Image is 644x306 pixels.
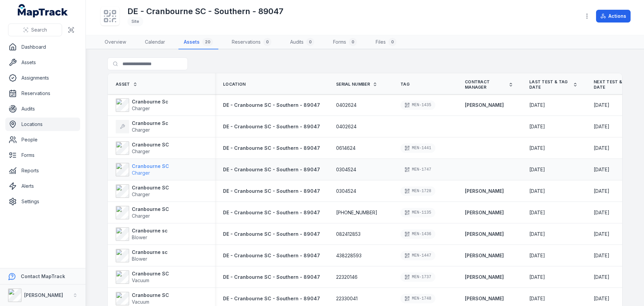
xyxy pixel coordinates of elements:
[370,35,402,49] a: Files0
[5,102,80,116] a: Audits
[140,35,170,49] a: Calendar
[21,273,65,279] strong: Contact MapTrack
[336,188,356,194] span: 0304524
[132,148,150,154] span: Charger
[132,277,149,283] span: Vacuum
[5,148,80,162] a: Forms
[116,249,168,262] a: Cranbourne scBlower
[5,40,80,54] a: Dashboard
[336,102,357,108] span: 0402624
[529,79,570,90] span: Last Test & Tag Date
[127,17,143,26] div: Site
[529,188,545,194] time: 8/7/2025, 12:00:00 AM
[223,188,320,194] span: DE - Cranbourne SC - Southern - 89047
[400,251,435,260] div: MEN-1447
[400,82,410,87] span: Tag
[465,79,513,90] a: Contract Manager
[336,252,362,259] span: 438228593
[529,145,545,151] time: 8/7/2025, 12:00:00 AM
[465,209,504,216] strong: [PERSON_NAME]
[132,249,168,256] strong: Cranbourne sc
[132,256,147,262] span: Blower
[178,35,218,49] a: Assets20
[594,253,609,258] span: [DATE]
[132,127,150,133] span: Charger
[223,145,320,151] a: DE - Cranbourne SC - Southern - 89047
[529,231,545,237] span: [DATE]
[116,292,169,305] a: Cranbourne SCVacuum
[116,163,169,176] a: Cranbourne SCCharger
[223,123,320,130] a: DE - Cranbourne SC - Southern - 89047
[24,292,63,298] strong: [PERSON_NAME]
[529,253,545,258] span: [DATE]
[132,105,150,111] span: Charger
[529,210,545,215] span: [DATE]
[223,231,320,237] a: DE - Cranbourne SC - Southern - 89047
[336,295,358,302] span: 22330041
[132,234,147,240] span: Blower
[529,102,545,108] time: 8/7/2025, 12:00:00 AM
[465,188,504,194] strong: [PERSON_NAME]
[465,252,504,259] a: [PERSON_NAME]
[594,274,609,280] span: [DATE]
[132,227,168,234] strong: Cranbourne sc
[226,35,277,49] a: Reservations0
[5,133,80,146] a: People
[594,167,609,172] span: [DATE]
[529,231,545,237] time: 8/7/2025, 12:00:00 AM
[349,38,357,46] div: 0
[132,292,169,299] strong: Cranbourne SC
[529,274,545,280] time: 8/7/2025, 10:00:00 AM
[5,87,80,100] a: Reservations
[8,24,62,36] button: Search
[223,295,320,302] a: DE - Cranbourne SC - Southern - 89047
[336,123,357,130] span: 0402624
[116,206,169,219] a: Cranbourne SCCharger
[465,102,504,108] a: [PERSON_NAME]
[132,141,169,148] strong: Cranbourne SC
[5,71,80,85] a: Assignments
[223,124,320,129] span: DE - Cranbourne SC - Southern - 89047
[336,166,356,173] span: 0304524
[465,295,504,302] strong: [PERSON_NAME]
[465,274,504,280] strong: [PERSON_NAME]
[132,270,169,277] strong: Cranbourne SC
[132,184,169,191] strong: Cranbourne SC
[223,253,320,258] span: DE - Cranbourne SC - Southern - 89047
[223,296,320,301] span: DE - Cranbourne SC - Southern - 89047
[529,296,545,301] span: [DATE]
[116,227,168,241] a: Cranbourne scBlower
[223,274,320,280] span: DE - Cranbourne SC - Southern - 89047
[5,118,80,131] a: Locations
[223,102,320,108] a: DE - Cranbourne SC - Southern - 89047
[116,270,169,284] a: Cranbourne SCVacuum
[132,98,168,105] strong: Cranbourne Sc
[5,164,80,177] a: Reports
[594,145,609,151] time: 2/7/2026, 12:00:00 AM
[594,102,609,108] span: [DATE]
[400,208,435,217] div: MEN-1135
[400,272,435,282] div: MEN-1737
[594,79,642,90] a: Next test & tag date
[223,167,320,172] span: DE - Cranbourne SC - Southern - 89047
[529,124,545,129] span: [DATE]
[529,209,545,216] time: 8/7/2025, 12:00:00 AM
[594,209,609,216] time: 2/7/2026, 12:00:00 AM
[132,299,149,305] span: Vacuum
[529,252,545,259] time: 8/7/25, 12:25:00 AM
[400,165,435,174] div: MEN-1747
[223,252,320,259] a: DE - Cranbourne SC - Southern - 89047
[336,231,361,237] span: 082412853
[223,82,246,87] span: Location
[594,102,609,108] time: 2/7/2026, 12:00:00 AM
[594,252,609,259] time: 2/7/2026, 12:00:00 AM
[388,38,396,46] div: 0
[529,188,545,194] span: [DATE]
[116,82,138,87] a: Asset
[306,38,314,46] div: 0
[18,4,68,17] a: MapTrack
[594,188,609,194] span: [DATE]
[223,210,320,215] span: DE - Cranbourne SC - Southern - 89047
[336,209,377,216] span: [PHONE_NUMBER]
